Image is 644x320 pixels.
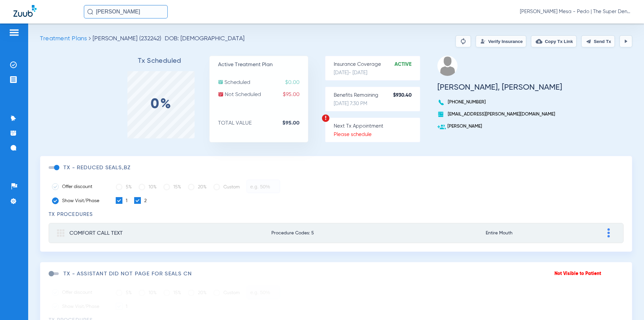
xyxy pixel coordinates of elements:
h3: TX - Assistant did not page for seals CN [63,271,192,277]
label: Offer discount [52,289,106,296]
input: e.g. 50% [247,286,280,299]
span: DOB: [DEMOGRAPHIC_DATA] [165,35,245,42]
img: warning.svg [322,114,330,122]
img: book.svg [437,111,444,118]
h3: TX Procedures [49,211,624,218]
label: 2 [134,197,147,204]
label: 5% [116,286,132,300]
p: Next Tx Appointment [334,123,420,130]
label: Custom [213,180,240,194]
button: Copy Tx Link [531,35,577,47]
label: 20% [188,180,207,194]
label: Show Visit/Phase [52,303,106,310]
label: 15% [163,286,181,300]
img: scheduled.svg [218,79,223,85]
img: not-scheduled.svg [218,91,224,97]
img: hamburger-icon [9,29,19,37]
p: Please schedule [334,131,420,138]
label: 10% [139,180,157,194]
p: Insurance Coverage [334,61,420,68]
mat-expansion-panel-header: COMFORT CALL TEXTProcedure Codes: 5Entire Mouth [49,223,624,243]
label: Offer discount [52,183,106,190]
img: voice-call-b.svg [437,99,446,106]
img: Search Icon [87,9,93,15]
p: [EMAIL_ADDRESS][PERSON_NAME][DOMAIN_NAME] [437,111,562,118]
p: [PERSON_NAME] [437,123,562,130]
img: group.svg [57,229,64,237]
button: Send Tx [581,35,615,47]
strong: $930.40 [393,92,420,99]
label: Custom [213,286,240,300]
img: add-user.svg [437,123,446,131]
p: [DATE] 7:30 PM [334,100,420,107]
label: 15% [163,180,181,194]
label: Show Visit/Phase [52,197,106,204]
span: Procedure Codes: 5 [271,231,438,235]
iframe: Chat Widget [610,288,644,320]
label: 1 [116,197,127,204]
span: [PERSON_NAME] (232242) [93,36,161,42]
p: Scheduled [218,79,308,86]
img: Zuub Logo [13,5,37,17]
label: 20% [188,286,207,300]
img: group-dot-blue.svg [607,228,610,237]
label: 0% [151,101,172,108]
strong: $95.00 [282,120,308,127]
span: Entire Mouth [486,231,557,235]
img: Verify Insurance [480,39,486,44]
label: 10% [139,286,157,300]
p: Not Scheduled [218,91,308,98]
input: e.g. 50% [247,180,280,193]
input: Search for patients [84,5,168,18]
img: Reparse [459,37,467,45]
img: play.svg [623,39,629,44]
img: send.svg [586,39,591,44]
label: 1 [116,303,127,310]
span: COMFORT CALL TEXT [69,231,123,236]
span: $0.00 [285,79,308,86]
button: Verify Insurance [476,35,526,47]
img: link-copy.png [536,38,542,45]
p: [PHONE_NUMBER] [437,99,562,105]
span: [PERSON_NAME] Mesa - Pedo | The Super Dentists [520,8,631,15]
h3: Tx Scheduled [110,58,209,64]
h3: TX - reduced seals,bz [63,165,130,171]
p: Benefits Remaining [334,92,420,99]
h3: [PERSON_NAME], [PERSON_NAME] [437,84,562,91]
img: profile.png [437,56,458,76]
p: TOTAL VALUE [218,120,308,127]
span: Treatment Plans [40,36,87,42]
p: Not Visible to Patient [554,270,601,277]
strong: Active [394,61,420,68]
p: Active Treatment Plan [218,61,308,68]
label: 5% [116,180,132,194]
p: [DATE] - [DATE] [334,70,420,76]
span: $95.00 [283,91,308,98]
